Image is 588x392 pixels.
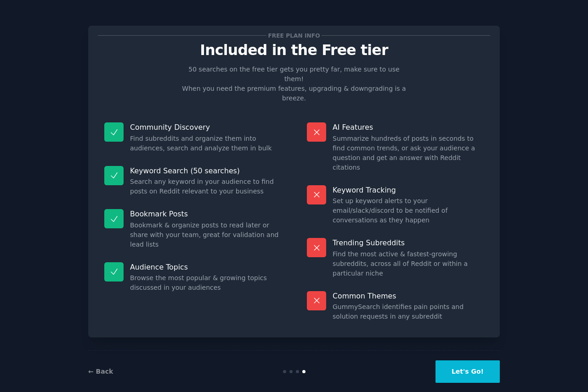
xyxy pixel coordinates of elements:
span: Free plan info [266,31,322,40]
p: Keyword Tracking [333,185,484,195]
button: Let's Go! [435,360,500,383]
dd: Search any keyword in your audience to find posts on Reddit relevant to your business [130,177,281,196]
dd: GummySearch identifies pain points and solution requests in any subreddit [333,302,484,321]
p: Included in the Free tier [98,42,490,58]
dd: Summarize hundreds of posts in seconds to find common trends, or ask your audience a question and... [333,134,484,172]
p: Community Discovery [130,122,281,132]
p: Common Themes [333,291,484,301]
p: Keyword Search (50 searches) [130,166,281,176]
p: 50 searches on the free tier gets you pretty far, make sure to use them! When you need the premiu... [178,65,410,103]
p: Bookmark Posts [130,209,281,219]
dd: Find subreddits and organize them into audiences, search and analyze them in bulk [130,134,281,153]
dd: Find the most active & fastest-growing subreddits, across all of Reddit or within a particular niche [333,249,484,278]
p: Trending Subreddits [333,238,484,248]
p: AI Features [333,122,484,132]
dd: Bookmark & organize posts to read later or share with your team, great for validation and lead lists [130,221,281,249]
a: ← Back [88,368,113,375]
dd: Set up keyword alerts to your email/slack/discord to be notified of conversations as they happen [333,196,484,225]
dd: Browse the most popular & growing topics discussed in your audiences [130,273,281,293]
p: Audience Topics [130,262,281,272]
